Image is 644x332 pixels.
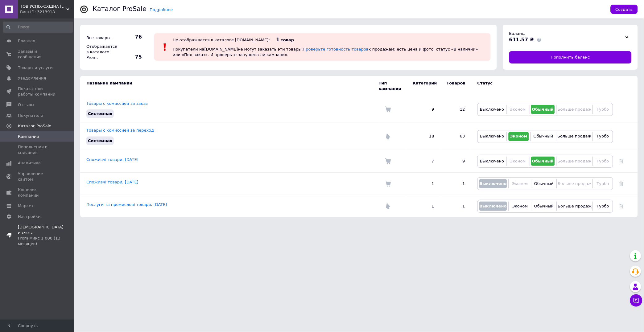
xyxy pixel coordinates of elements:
button: Чат с покупателем [630,294,642,307]
button: Выключено [479,105,505,114]
button: Создать [611,5,638,14]
button: Обычный [533,179,555,188]
span: Турбо [597,181,609,186]
img: Комиссия за заказ [385,181,391,187]
span: Маркет [18,203,34,209]
img: :exclamation: [160,43,170,52]
button: Выключено [479,157,505,166]
button: Обычный [531,157,555,166]
span: Показатели работы компании [18,86,57,97]
span: Эконом [510,159,526,163]
button: Больше продаж [558,157,591,166]
button: Эконом [510,202,530,211]
input: Поиск [3,22,73,33]
span: 1 [276,37,279,43]
td: 12 [440,96,471,123]
div: Prom микс 1 000 (13 месяцев) [18,236,64,247]
span: Турбо [597,107,609,112]
td: 1 [440,172,471,195]
button: Турбо [595,105,611,114]
span: Больше продаж [558,159,592,163]
a: Удалить [619,181,624,186]
span: Кампании [18,134,39,139]
div: Отображается в каталоге Prom: [85,42,119,62]
span: Турбо [597,134,609,138]
span: товар [281,38,294,42]
div: Ваш ID: 3213918 [20,9,74,15]
span: Выключено [480,107,504,112]
span: Пополнить баланс [551,55,590,60]
span: 76 [120,34,142,40]
span: 75 [120,54,142,60]
span: Аналитика [18,160,41,166]
a: Послуги та промислові товари, [DATE] [86,202,167,207]
button: Выключено [479,202,507,211]
td: 18 [407,123,440,150]
span: Управление сайтом [18,171,57,182]
img: Комиссия за переход [385,133,391,140]
button: Больше продаж [559,202,591,211]
span: Обычный [534,204,554,208]
button: Эконом [508,105,528,114]
td: 9 [407,96,440,123]
button: Турбо [595,202,611,211]
a: Пополнить баланс [509,51,632,64]
span: Эконом [512,181,528,186]
button: Эконом [508,157,528,166]
td: 7 [407,150,440,172]
span: Больше продаж [558,134,592,138]
span: Выключено [480,159,504,163]
span: Турбо [597,159,609,163]
span: Обычный [532,107,554,112]
td: 1 [407,195,440,217]
button: Обычный [531,105,555,114]
button: Турбо [595,132,611,141]
a: Удалить [619,159,624,163]
span: Больше продаж [558,107,592,112]
td: 63 [440,123,471,150]
a: Удалить [619,204,624,208]
span: Обычный [532,159,554,163]
button: Эконом [510,179,530,188]
span: Пополнения и списания [18,144,57,155]
span: [DEMOGRAPHIC_DATA] и счета [18,224,64,247]
span: 611.57 ₴ [509,37,534,43]
span: Покупатели [18,113,43,118]
span: Создать [616,7,633,12]
a: Проверьте готовность товаров [303,47,369,51]
td: 1 [440,195,471,217]
span: Выключено [480,134,504,138]
td: Товаров [440,76,471,96]
td: Тип кампании [379,76,407,96]
button: Обычный [533,202,555,211]
span: ТОВ УСПІХ-СХІДНА УКРАЇНА [20,4,66,9]
span: Отзывы [18,102,34,108]
span: Больше продаж [558,204,592,208]
span: Баланс: [509,31,526,36]
span: Системная [88,111,112,116]
span: Выключено [480,181,507,186]
span: Товары и услуги [18,65,53,71]
span: Турбо [597,204,609,208]
span: Выключено [480,204,507,208]
span: Кошелек компании [18,187,57,198]
span: Покупатели на [DOMAIN_NAME] не могут заказать эти товары. к продажам: есть цена и фото, статус «В... [173,47,478,57]
a: Споживчі товари, [DATE] [86,180,138,184]
span: Эконом [512,204,528,208]
span: Больше продаж [558,181,592,186]
td: 1 [407,172,440,195]
div: Не отображается в каталоге [DOMAIN_NAME]: [173,38,270,42]
a: Товары с комиссией за заказ [86,101,148,106]
img: Комиссия за заказ [385,158,391,164]
button: Обычный [532,132,555,141]
div: Каталог ProSale [93,6,147,12]
div: Все товары: [85,34,119,42]
span: Обычный [534,134,553,138]
button: Выключено [479,179,507,188]
button: Турбо [595,157,611,166]
img: Комиссия за заказ [385,106,391,113]
button: Турбо [595,179,611,188]
button: Больше продаж [559,179,591,188]
span: Обычный [534,181,554,186]
span: Каталог ProSale [18,123,51,129]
